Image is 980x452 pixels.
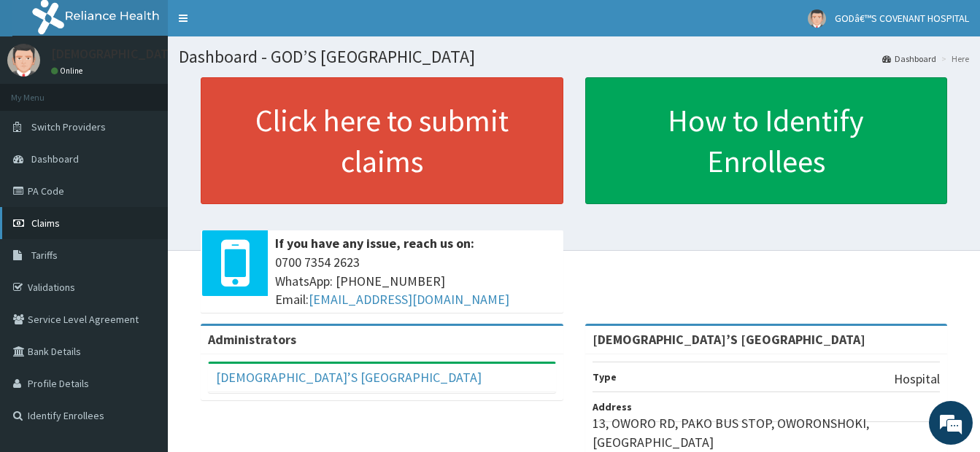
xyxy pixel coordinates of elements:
[27,73,59,109] img: d_794563401_company_1708531726252_794563401
[239,7,274,42] div: Minimize live chat window
[7,44,40,77] img: User Image
[275,235,474,252] b: If you have any issue, reach us on:
[31,152,79,165] span: Dashboard
[593,400,632,413] b: Address
[808,9,826,28] img: User Image
[31,249,58,262] span: Tariffs
[216,369,482,386] a: [DEMOGRAPHIC_DATA]’S [GEOGRAPHIC_DATA]
[208,331,296,348] b: Administrators
[593,414,941,451] p: 13, OWORO RD, PAKO BUS STOP, OWORONSHOKI, [GEOGRAPHIC_DATA]
[593,331,865,348] strong: [DEMOGRAPHIC_DATA]’S [GEOGRAPHIC_DATA]
[585,77,948,204] a: How to Identify Enrollees
[309,291,509,308] a: [EMAIL_ADDRESS][DOMAIN_NAME]
[85,134,201,281] span: We're online!
[7,299,278,350] textarea: Type your message and hit 'Enter'
[894,370,940,389] p: Hospital
[51,47,315,61] p: [DEMOGRAPHIC_DATA]’S [GEOGRAPHIC_DATA]
[31,120,106,133] span: Switch Providers
[882,52,936,65] a: Dashboard
[76,82,245,101] div: Chat with us now
[835,12,969,25] span: GODâ€™S COVENANT HOSPITAL
[938,52,969,65] li: Here
[593,370,617,383] b: Type
[31,217,60,230] span: Claims
[275,253,556,309] span: 0700 7354 2623 WhatsApp: [PHONE_NUMBER] Email:
[201,77,563,204] a: Click here to submit claims
[179,47,969,66] h1: Dashboard - GOD’S [GEOGRAPHIC_DATA]
[51,66,86,76] a: Online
